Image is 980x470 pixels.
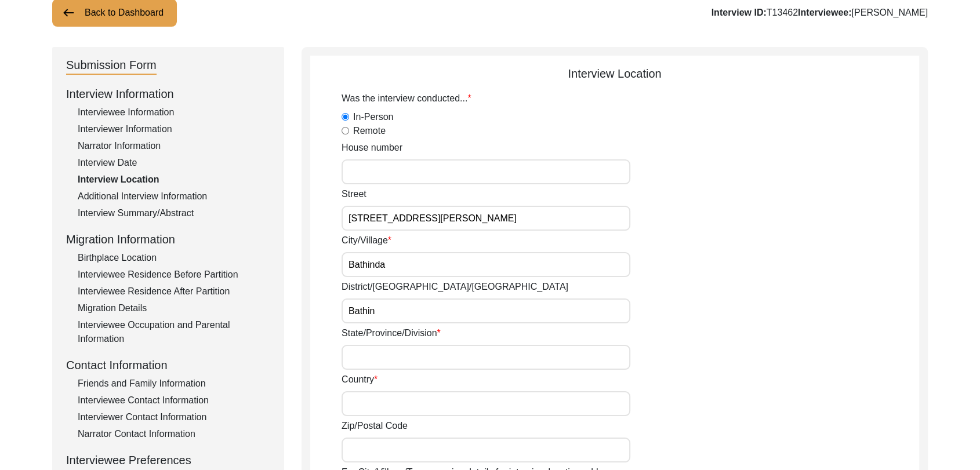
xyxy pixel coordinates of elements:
div: Interviewee Preferences [66,451,270,469]
div: Interview Location [78,173,270,187]
img: arrow-left.png [61,6,75,20]
div: Interviewer Information [78,122,270,136]
div: Birthplace Location [78,251,270,265]
label: Was the interview conducted... [342,92,471,105]
div: Interview Information [66,85,270,103]
div: Interview Summary/Abstract [78,206,270,220]
div: Interviewee Information [78,105,270,119]
div: Interviewee Occupation and Parental Information [78,318,270,346]
div: Interviewer Contact Information [78,410,270,424]
label: District/[GEOGRAPHIC_DATA]/[GEOGRAPHIC_DATA] [342,280,568,294]
div: Narrator Information [78,139,270,153]
div: Narrator Contact Information [78,427,270,441]
div: Interview Date [78,156,270,170]
label: House number [342,141,402,155]
label: Street [342,187,366,201]
div: Friends and Family Information [78,377,270,391]
label: Zip/Postal Code [342,419,408,433]
b: Interview ID: [712,8,767,17]
div: Interviewee Residence After Partition [78,285,270,298]
div: T13462 [PERSON_NAME] [712,6,928,20]
div: Migration Information [66,231,270,248]
div: Interview Location [310,65,919,82]
div: Migration Details [78,301,270,315]
div: Interviewee Residence Before Partition [78,268,270,282]
label: City/Village [342,234,391,247]
label: In-Person [353,110,393,124]
div: Additional Interview Information [78,190,270,203]
div: Submission Form [66,56,157,75]
label: State/Province/Division [342,326,441,340]
label: Country [342,373,378,387]
b: Interviewee: [798,8,851,17]
div: Contact Information [66,356,270,374]
div: Interviewee Contact Information [78,394,270,407]
label: Remote [353,124,386,138]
